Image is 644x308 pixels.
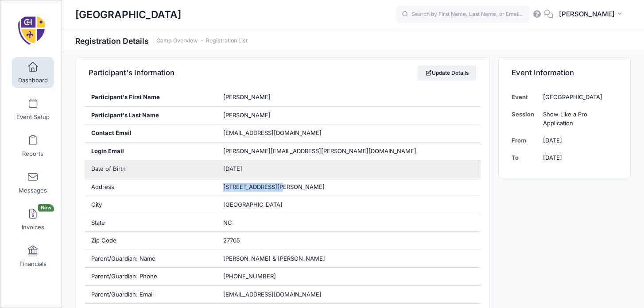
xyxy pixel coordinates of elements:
[512,149,539,166] td: To
[15,14,48,47] img: Chatham Hall
[38,204,54,212] span: New
[539,132,617,149] td: [DATE]
[12,204,54,235] a: InvoicesNew
[156,38,198,44] a: Camp Overview
[89,61,175,86] h4: Participant's Information
[223,237,240,244] span: 27705
[19,260,47,268] span: Financials
[539,89,617,106] td: [GEOGRAPHIC_DATA]
[223,147,416,156] span: [PERSON_NAME][EMAIL_ADDRESS][PERSON_NAME][DOMAIN_NAME]
[75,4,181,25] h1: [GEOGRAPHIC_DATA]
[12,94,54,125] a: Event Setup
[12,131,54,162] a: Reports
[0,9,62,51] a: Chatham Hall
[12,167,54,198] a: Messages
[512,89,539,106] td: Event
[223,219,232,226] span: NC
[418,65,477,81] a: Update Details
[12,241,54,272] a: Financials
[206,38,248,44] a: Registration List
[223,291,322,298] span: [EMAIL_ADDRESS][DOMAIN_NAME]
[539,149,617,166] td: [DATE]
[85,232,217,250] div: Zip Code
[85,286,217,304] div: Parent/Guardian: Email
[85,124,217,142] div: Contact Email
[223,183,325,190] span: [STREET_ADDRESS][PERSON_NAME]
[85,268,217,285] div: Parent/Guardian: Phone
[19,187,47,194] span: Messages
[85,178,217,196] div: Address
[75,36,248,46] h1: Registration Details
[85,107,217,124] div: Participant's Last Name
[22,223,44,231] span: Invoices
[16,113,50,121] span: Event Setup
[18,77,48,84] span: Dashboard
[223,112,271,119] span: [PERSON_NAME]
[12,57,54,88] a: Dashboard
[85,142,217,160] div: Login Email
[396,6,529,23] input: Search by First Name, Last Name, or Email...
[223,93,271,100] span: [PERSON_NAME]
[22,150,43,158] span: Reports
[223,201,283,208] span: [GEOGRAPHIC_DATA]
[85,214,217,232] div: State
[539,106,617,132] td: Show Like a Pro Application
[553,4,631,25] button: [PERSON_NAME]
[223,255,325,262] span: [PERSON_NAME] & [PERSON_NAME]
[85,250,217,268] div: Parent/Guardian: Name
[223,165,242,172] span: [DATE]
[512,61,574,86] h4: Event Information
[85,160,217,178] div: Date of Birth
[512,132,539,149] td: From
[512,106,539,132] td: Session
[85,89,217,106] div: Participant's First Name
[85,196,217,214] div: City
[223,273,276,280] span: [PHONE_NUMBER]
[223,129,322,136] span: [EMAIL_ADDRESS][DOMAIN_NAME]
[559,9,615,19] span: [PERSON_NAME]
